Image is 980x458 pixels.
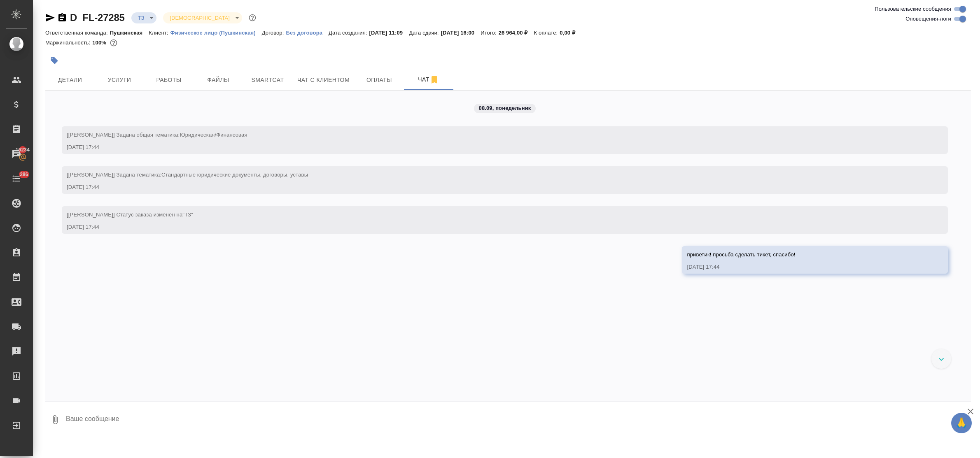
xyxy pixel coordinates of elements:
span: "ТЗ" [182,212,193,218]
p: Дата создания: [329,30,369,36]
p: Клиент: [149,30,170,36]
button: Скопировать ссылку [57,13,67,23]
p: 26 964,00 ₽ [499,30,534,36]
p: Маржинальность: [45,40,92,46]
div: ТЗ [131,12,157,23]
span: 286 [15,170,33,179]
span: 🙏 [954,414,968,432]
span: Оплаты [359,75,399,85]
div: [DATE] 17:44 [67,183,919,191]
p: [DATE] 16:00 [441,30,481,36]
button: Добавить тэг [45,51,63,70]
span: Оповещения-логи [905,15,951,23]
p: 100% [92,40,108,46]
span: Smartcat [248,75,287,85]
div: ТЗ [163,12,242,23]
p: [DATE] 11:09 [369,30,409,36]
a: 16234 [2,144,31,164]
p: Договор: [262,30,286,36]
span: Юридическая/Финансовая [180,132,247,138]
button: ТЗ [135,14,147,21]
a: 286 [2,168,31,189]
div: [DATE] 17:44 [687,263,919,271]
span: Услуги [100,75,139,85]
a: Без договора [286,29,329,36]
p: Ответственная команда: [45,30,110,36]
span: [[PERSON_NAME]] Статус заказа изменен на [67,212,193,218]
button: 0.00 RUB; [108,37,119,48]
button: 🙏 [951,413,972,433]
button: Доп статусы указывают на важность/срочность заказа [247,12,258,23]
a: D_FL-27285 [70,12,125,23]
div: [DATE] 17:44 [67,143,919,151]
svg: Отписаться [429,75,439,85]
span: Файлы [198,75,238,85]
p: Дата сдачи: [409,30,441,36]
span: приветик! просьба сделать тикет, спасибо! [687,251,795,258]
span: Пользовательские сообщения [875,5,951,13]
span: 16234 [11,146,35,154]
p: Физическое лицо (Пушкинская) [170,30,262,36]
span: Стандартные юридические документы, договоры, уставы [161,172,308,178]
span: [[PERSON_NAME]] Задана тематика: [67,172,308,178]
div: [DATE] 17:44 [67,223,919,231]
span: [[PERSON_NAME]] Задана общая тематика: [67,132,247,138]
p: К оплате: [534,30,560,36]
p: Пушкинская [110,30,149,36]
span: Чат [409,74,448,85]
p: 0,00 ₽ [560,30,581,36]
p: 08.09, понедельник [479,104,531,112]
a: Физическое лицо (Пушкинская) [170,29,262,36]
button: Скопировать ссылку для ЯМессенджера [45,13,55,23]
p: Без договора [286,30,329,36]
span: Работы [149,75,189,85]
p: Итого: [481,30,498,36]
button: [DEMOGRAPHIC_DATA] [167,14,232,21]
span: Детали [50,75,90,85]
span: Чат с клиентом [297,75,350,85]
